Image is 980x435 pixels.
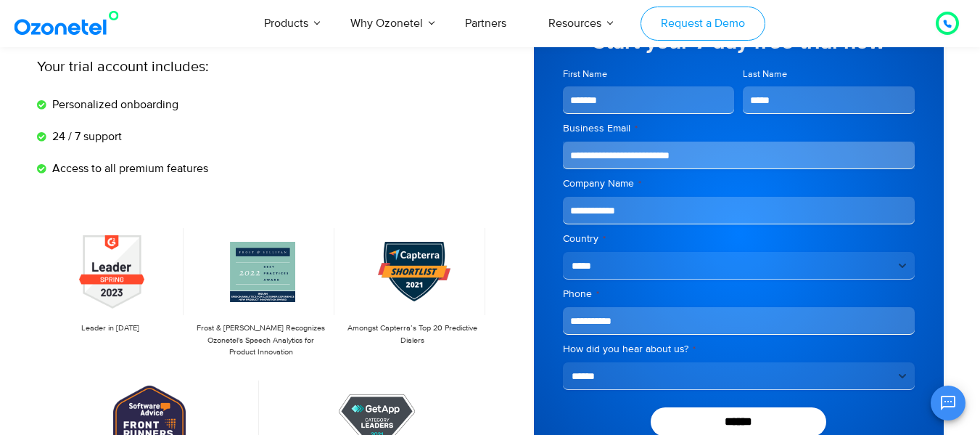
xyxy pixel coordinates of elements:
label: Country [563,232,915,246]
span: Personalized onboarding [49,96,178,113]
label: Last Name [743,68,915,81]
p: Amongst Capterra’s Top 20 Predictive Dialers [346,322,478,346]
button: Open chat [931,386,965,420]
p: Frost & [PERSON_NAME] Recognizes Ozonetel's Speech Analytics for Product Innovation [195,322,327,359]
a: Request a Demo [641,7,765,41]
label: How did you hear about us? [563,342,915,357]
span: 24 / 7 support [49,128,122,145]
p: Your trial account includes: [37,56,382,78]
label: Company Name [563,176,915,191]
label: First Name [563,68,735,81]
span: Access to all premium features [49,160,208,177]
label: Business Email [563,121,915,136]
label: Phone [563,287,915,301]
p: Leader in [DATE] [44,322,176,335]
